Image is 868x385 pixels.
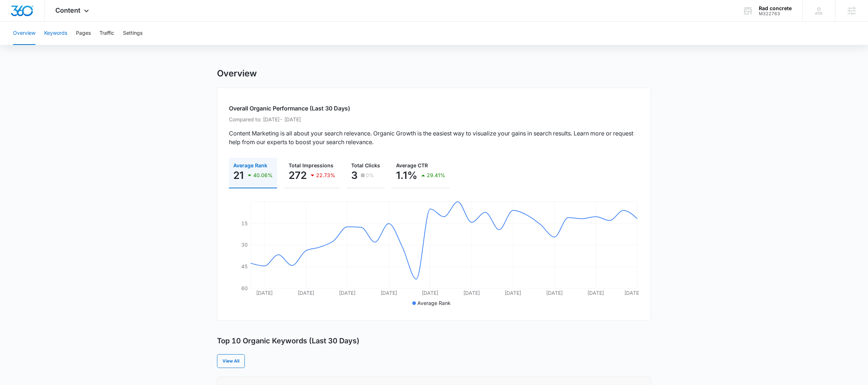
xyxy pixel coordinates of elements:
[229,129,639,146] p: Content Marketing is all about your search relevance. Organic Growth is the easiest way to visual...
[587,290,604,296] tspan: [DATE]
[241,242,248,248] tspan: 30
[289,162,333,168] span: Total Impressions
[13,22,35,45] button: Overview
[99,22,114,45] button: Traffic
[505,290,521,296] tspan: [DATE]
[233,162,267,168] span: Average Rank
[546,290,563,296] tspan: [DATE]
[339,290,356,296] tspan: [DATE]
[351,170,358,181] p: 3
[217,336,359,346] h3: Top 10 Organic Keywords (Last 30 Days)
[289,170,307,181] p: 272
[44,22,67,45] button: Keywords
[241,285,248,291] tspan: 60
[417,300,451,306] span: Average Rank
[217,354,245,368] a: View All
[396,162,428,168] span: Average CTR
[316,173,335,178] p: 22.73%
[233,170,244,181] p: 21
[241,220,248,226] tspan: 15
[241,263,248,269] tspan: 45
[298,290,314,296] tspan: [DATE]
[759,5,792,11] div: account name
[123,22,142,45] button: Settings
[759,11,792,16] div: account id
[380,290,397,296] tspan: [DATE]
[229,116,639,123] p: Compared to: [DATE] - [DATE]
[229,104,639,113] h2: Overall Organic Performance (Last 30 Days)
[422,290,438,296] tspan: [DATE]
[55,7,80,14] span: Content
[366,173,374,178] p: 0%
[253,173,273,178] p: 40.06%
[351,162,380,168] span: Total Clicks
[624,290,641,296] tspan: [DATE]
[427,173,445,178] p: 29.41%
[256,290,273,296] tspan: [DATE]
[217,68,257,79] h1: Overview
[463,290,480,296] tspan: [DATE]
[396,170,417,181] p: 1.1%
[76,22,91,45] button: Pages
